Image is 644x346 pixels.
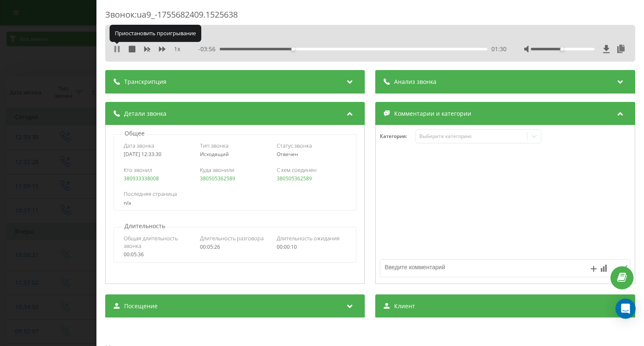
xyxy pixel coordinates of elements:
span: Кто звонил [124,166,152,174]
a: 380505362589 [200,175,236,182]
div: Open Intercom Messenger [615,299,636,319]
span: Куда звонили [200,166,235,174]
span: Статус звонка [277,142,312,149]
span: Посещение [124,302,158,310]
div: n/a [124,200,346,206]
span: Комментарии и категории [395,109,472,118]
div: 00:05:26 [200,244,270,250]
span: Анализ звонка [395,78,437,86]
span: Длительность разговора [200,234,264,242]
span: Исходящий [200,151,229,158]
span: 1 x [174,45,180,53]
span: Общая длительность звонка [124,234,194,250]
div: 00:00:10 [277,244,347,250]
p: Общее [122,129,147,138]
div: 00:05:36 [124,252,194,258]
span: Клиент [395,302,415,310]
div: Accessibility label [292,47,295,51]
div: Выберите категорию [419,133,524,140]
span: Отвечен [277,151,298,158]
div: Приостановить проигрывание [109,25,201,42]
p: Длительность [122,222,167,230]
span: Длительность ожидания [277,234,340,242]
span: - 03:56 [199,45,220,53]
span: Последняя страница [124,190,177,198]
div: Звонок : ua9_-1755682409.1525638 [105,9,635,25]
div: Accessibility label [561,47,564,51]
div: [DATE] 12:33:30 [124,151,194,157]
a: 380933338008 [124,175,159,182]
span: 01:30 [491,45,506,53]
span: Тип звонка [200,142,229,149]
h4: Категория : [380,133,416,139]
span: Дата звонка [124,142,154,149]
span: Детали звонка [124,109,166,118]
span: С кем соединен [277,166,317,174]
a: 380505362589 [277,175,312,182]
span: Транскрипция [124,78,166,86]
